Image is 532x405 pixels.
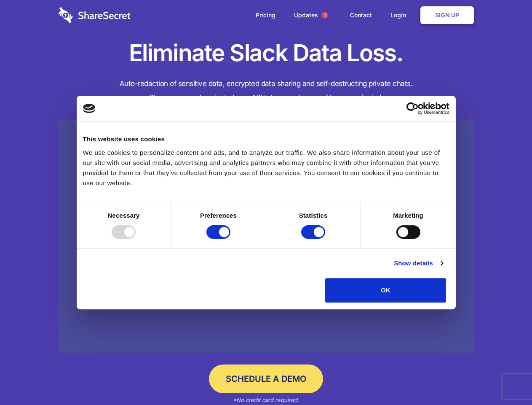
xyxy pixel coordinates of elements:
em: *No credit card required. [233,397,299,403]
a: Login [382,2,419,28]
strong: Statistics [299,212,328,219]
strong: Preferences [200,212,237,219]
img: logo-wordmark-white-trans-d4663122ce5f474addd5e946df7df03e33cb6a1c49d2221995e7729f52c070b2.svg [59,7,131,23]
h4: Auto-redaction of sensitive data, encrypted data sharing and self-destructing private chats. Shar... [59,77,474,105]
img: logo [83,104,96,113]
a: Usercentrics Cookiebot - opens in a new window [376,102,449,115]
div: This website uses cookies [83,134,449,144]
button: OK [325,278,446,302]
strong: Necessary [108,212,140,219]
h1: Eliminate Slack Data Loss. [59,38,474,68]
a: Show details [394,258,443,268]
a: Schedule a Demo [209,364,323,393]
a: Sign Up [420,6,474,24]
a: Wistia video thumbnail [59,119,474,353]
div: We use cookies to personalize content and ads, and to analyze our traffic. We also share informat... [83,148,449,188]
a: Contact [342,2,380,28]
strong: Marketing [393,212,423,219]
span: 1 [321,12,328,19]
a: Pricing [247,2,284,28]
